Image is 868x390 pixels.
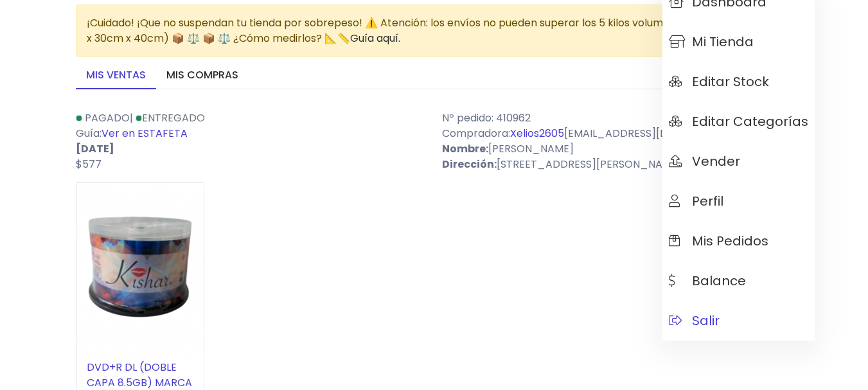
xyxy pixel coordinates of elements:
p: [PERSON_NAME] [442,141,793,157]
div: | Guía: [68,111,434,172]
a: Editar Categorías [662,102,815,141]
span: Perfil [669,194,723,208]
a: Mis pedidos [662,221,815,261]
p: Nº pedido: 410962 [442,111,793,126]
span: Mi tienda [669,35,754,49]
span: Editar Stock [669,75,769,89]
a: Editar Stock [662,62,815,102]
a: Guía aquí. [350,31,400,46]
p: [STREET_ADDRESS][PERSON_NAME] [442,157,793,172]
span: Mis pedidos [669,234,768,248]
a: Ver en ESTAFETA [102,126,188,141]
img: small_1664825785331.png [76,183,204,360]
a: Mis ventas [76,62,156,89]
strong: Dirección: [442,157,497,172]
a: Salir [662,301,815,341]
a: Mi tienda [662,22,815,62]
a: Vender [662,141,815,181]
span: Salir [669,314,720,328]
span: Editar Categorías [669,114,808,129]
a: Entregado [136,111,205,125]
span: Vender [669,154,740,168]
a: Perfil [662,181,815,221]
a: Xelios2605 [510,126,564,141]
span: Pagado [85,111,130,125]
span: $577 [76,157,102,172]
span: ¡Cuidado! ¡Que no suspendan tu tienda por sobrepeso! ⚠️ Atención: los envíos no pueden superar lo... [87,15,777,46]
strong: Nombre: [442,141,488,156]
span: Balance [669,274,746,288]
p: Compradora: [EMAIL_ADDRESS][DOMAIN_NAME] [442,126,793,141]
a: Mis compras [156,62,249,89]
a: Balance [662,261,815,301]
p: [DATE] [76,141,427,157]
